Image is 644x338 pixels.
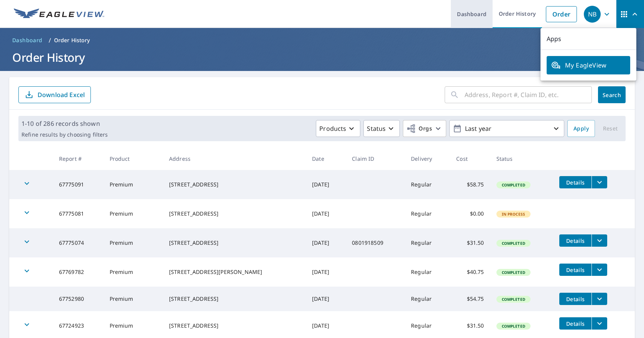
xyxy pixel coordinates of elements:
[450,199,490,228] td: $0.00
[103,147,163,170] th: Product
[169,322,300,330] div: [STREET_ADDRESS]
[316,120,360,137] button: Products
[21,131,108,138] p: Refine results by choosing filters
[564,179,587,186] span: Details
[465,84,592,106] input: Address, Report #, Claim ID, etc.
[14,8,104,20] img: EV Logo
[564,237,587,244] span: Details
[497,270,530,275] span: Completed
[306,147,346,170] th: Date
[21,119,108,128] p: 1-10 of 286 records shown
[405,170,450,199] td: Regular
[559,293,591,305] button: detailsBtn-67752980
[53,257,103,287] td: 67769782
[551,61,626,70] span: My EagleView
[363,120,400,137] button: Status
[346,147,405,170] th: Claim ID
[54,36,90,44] p: Order History
[564,320,587,327] span: Details
[490,147,554,170] th: Status
[53,147,103,170] th: Report #
[53,287,103,311] td: 67752980
[306,228,346,257] td: [DATE]
[306,199,346,228] td: [DATE]
[405,287,450,311] td: Regular
[559,264,591,276] button: detailsBtn-67769782
[559,234,591,247] button: detailsBtn-67775074
[49,36,51,45] li: /
[306,170,346,199] td: [DATE]
[163,147,306,170] th: Address
[547,56,630,74] a: My EagleView
[591,264,607,276] button: filesDropdownBtn-67769782
[9,34,635,46] nav: breadcrumb
[169,295,300,303] div: [STREET_ADDRESS]
[497,182,530,188] span: Completed
[450,287,490,311] td: $54.75
[584,6,601,23] div: NB
[604,91,619,99] span: Search
[169,181,300,188] div: [STREET_ADDRESS]
[450,147,490,170] th: Cost
[53,228,103,257] td: 67775074
[346,228,405,257] td: 0801918509
[367,124,386,133] p: Status
[573,124,589,134] span: Apply
[462,122,552,135] p: Last year
[591,317,607,330] button: filesDropdownBtn-67724923
[405,147,450,170] th: Delivery
[53,170,103,199] td: 67775091
[450,257,490,287] td: $40.75
[169,239,300,247] div: [STREET_ADDRESS]
[559,176,591,188] button: detailsBtn-67775091
[12,36,43,44] span: Dashboard
[103,257,163,287] td: Premium
[9,49,635,65] h1: Order History
[591,293,607,305] button: filesDropdownBtn-67752980
[567,120,595,137] button: Apply
[38,91,85,99] p: Download Excel
[497,323,530,329] span: Completed
[169,210,300,218] div: [STREET_ADDRESS]
[497,211,530,217] span: In Process
[546,6,577,22] a: Order
[18,86,91,103] button: Download Excel
[9,34,46,46] a: Dashboard
[497,241,530,246] span: Completed
[591,176,607,188] button: filesDropdownBtn-67775091
[103,287,163,311] td: Premium
[564,295,587,303] span: Details
[405,199,450,228] td: Regular
[403,120,446,137] button: Orgs
[169,268,300,276] div: [STREET_ADDRESS][PERSON_NAME]
[449,120,564,137] button: Last year
[497,297,530,302] span: Completed
[306,257,346,287] td: [DATE]
[540,28,636,50] p: Apps
[406,124,432,134] span: Orgs
[559,317,591,330] button: detailsBtn-67724923
[306,287,346,311] td: [DATE]
[564,266,587,274] span: Details
[598,86,626,103] button: Search
[450,228,490,257] td: $31.50
[591,234,607,247] button: filesDropdownBtn-67775074
[53,199,103,228] td: 67775081
[103,228,163,257] td: Premium
[405,257,450,287] td: Regular
[103,199,163,228] td: Premium
[103,170,163,199] td: Premium
[405,228,450,257] td: Regular
[319,124,346,133] p: Products
[450,170,490,199] td: $58.75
